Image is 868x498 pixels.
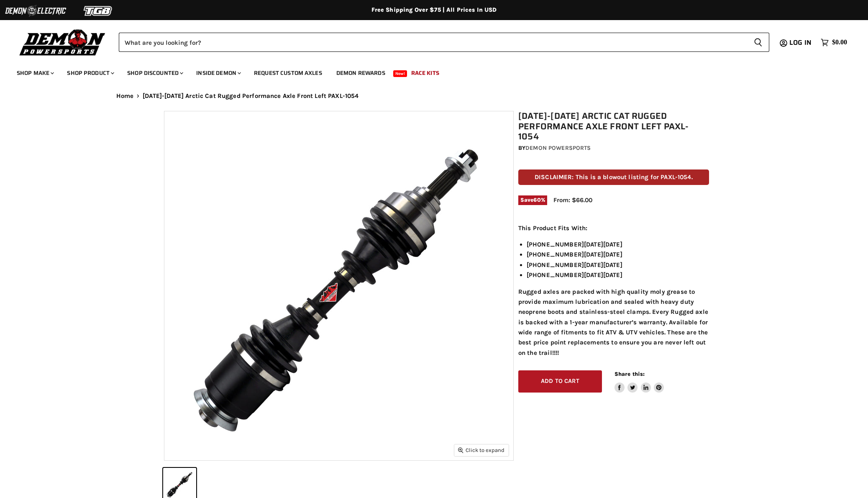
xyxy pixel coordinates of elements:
[393,70,407,77] span: New!
[518,111,709,142] h1: [DATE]-[DATE] Arctic Cat Rugged Performance Axle Front Left PAXL-1054
[518,169,709,185] p: DISCLAIMER: This is a blowout listing for PAXL-1054.
[454,444,509,456] button: Click to expand
[518,370,602,393] button: Add to cart
[527,249,709,259] li: [PHONE_NUMBER][DATE][DATE]
[518,223,709,233] p: This Product Fits With:
[553,196,592,204] span: From: $66.00
[116,92,134,100] a: Home
[527,239,709,249] li: [PHONE_NUMBER][DATE][DATE]
[832,39,847,46] span: $0.00
[4,3,67,19] img: Demon Electric Logo 2
[518,144,709,153] div: by
[747,33,769,52] button: Search
[17,27,108,57] img: Demon Powersports
[786,39,817,46] a: Log in
[527,260,709,270] li: [PHONE_NUMBER][DATE][DATE]
[518,195,547,205] span: Save %
[527,270,709,280] li: [PHONE_NUMBER][DATE][DATE]
[143,92,358,100] span: [DATE]-[DATE] Arctic Cat Rugged Performance Axle Front Left PAXL-1054
[518,223,709,358] div: Rugged axles are packed with high quality moly grease to provide maximum lubrication and sealed w...
[615,370,664,393] aside: Share this:
[458,447,504,453] span: Click to expand
[405,64,446,82] a: Race Kits
[533,197,540,203] span: 60
[190,64,246,82] a: Inside Demon
[121,64,188,82] a: Shop Discounted
[330,64,392,82] a: Demon Rewards
[67,3,130,19] img: TGB Logo 2
[10,61,845,82] ul: Main menu
[10,64,59,82] a: Shop Make
[248,64,328,82] a: Request Custom Axles
[100,6,769,14] div: Free Shipping Over $75 | All Prices In USD
[119,33,747,52] input: Search
[541,377,579,385] span: Add to cart
[100,92,769,100] nav: Breadcrumbs
[525,144,591,151] a: Demon Powersports
[119,33,769,52] form: Product
[615,371,645,377] span: Share this:
[61,64,119,82] a: Shop Product
[164,111,513,460] img: 1998-2001 Arctic Cat Rugged Performance Axle Front Left PAXL-1054
[789,37,812,48] span: Log in
[817,36,851,49] a: $0.00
